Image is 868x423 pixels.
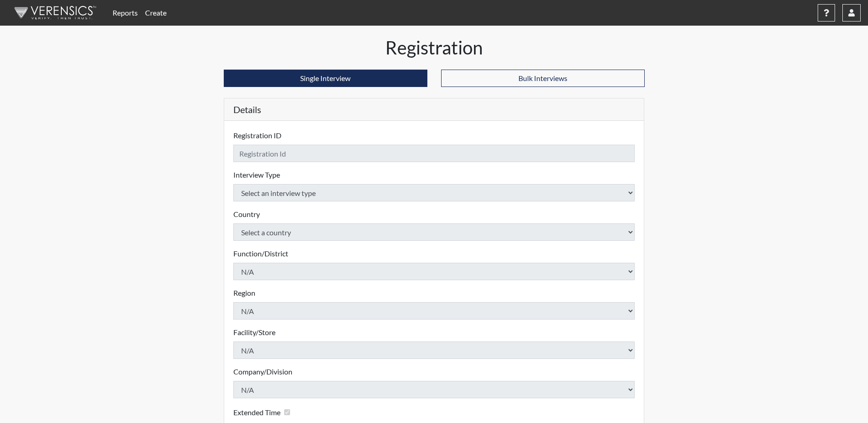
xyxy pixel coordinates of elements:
[233,145,635,162] input: Insert a Registration ID, which needs to be a unique alphanumeric value for each interviewee
[233,169,280,180] label: Interview Type
[233,406,294,419] div: Checking this box will provide the interviewee with an accomodation of extra time to answer each ...
[441,70,645,87] button: Bulk Interviews
[224,37,645,59] h1: Registration
[109,4,141,22] a: Reports
[233,248,288,259] label: Function/District
[141,4,170,22] a: Create
[233,209,260,220] label: Country
[233,366,292,377] label: Company/Division
[233,327,275,338] label: Facility/Store
[224,70,427,87] button: Single Interview
[233,407,280,418] label: Extended Time
[233,287,255,298] label: Region
[233,130,281,141] label: Registration ID
[224,98,644,121] h5: Details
